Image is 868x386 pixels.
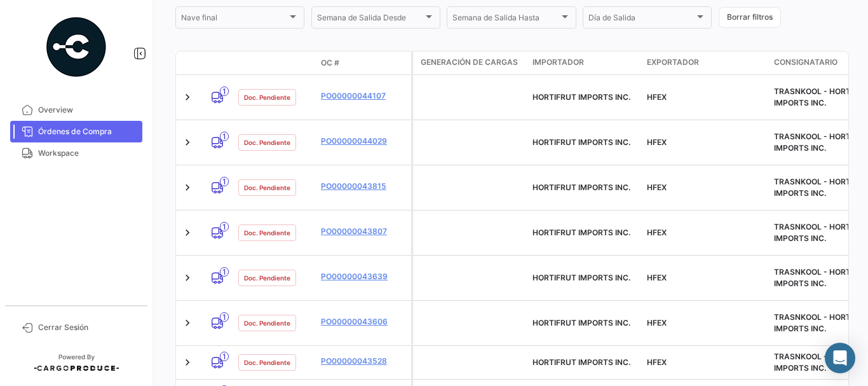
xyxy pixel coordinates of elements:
[38,126,137,137] span: Órdenes de Compra
[774,57,837,68] span: Consignatario
[233,58,316,68] datatable-header-cell: Estado Doc.
[181,91,194,104] a: Expand/Collapse Row
[532,273,630,282] span: HORTIFRUT IMPORTS INC.
[647,357,667,367] span: HFEX
[38,104,137,116] span: Overview
[527,52,642,74] datatable-header-cell: Importador
[413,52,527,74] datatable-header-cell: Generación de cargas
[181,317,194,329] a: Expand/Collapse Row
[244,183,290,193] span: Doc. Pendiente
[244,357,290,368] span: Doc. Pendiente
[588,15,695,24] span: Día de Salida
[10,121,142,142] a: Órdenes de Compra
[10,99,142,121] a: Overview
[647,228,667,237] span: HFEX
[647,183,667,192] span: HFEX
[647,318,667,327] span: HFEX
[321,355,406,367] a: PO00000043528
[181,181,194,194] a: Expand/Collapse Row
[220,177,229,186] span: 1
[38,322,137,333] span: Cerrar Sesión
[321,181,406,192] a: PO00000043815
[647,92,667,102] span: HFEX
[532,57,584,68] span: Importador
[647,57,699,68] span: Exportador
[181,356,194,369] a: Expand/Collapse Row
[647,273,667,282] span: HFEX
[321,316,406,327] a: PO00000043606
[44,15,108,79] img: powered-by.png
[244,318,290,328] span: Doc. Pendiente
[532,318,630,327] span: HORTIFRUT IMPORTS INC.
[321,135,406,147] a: PO00000044029
[220,86,229,96] span: 1
[220,222,229,231] span: 1
[181,136,194,149] a: Expand/Collapse Row
[321,90,406,102] a: PO00000044107
[647,137,667,147] span: HFEX
[220,267,229,277] span: 1
[321,57,339,69] span: OC #
[201,58,233,68] datatable-header-cell: Modo de Transporte
[321,226,406,237] a: PO00000043807
[220,352,229,361] span: 1
[532,92,630,102] span: HORTIFRUT IMPORTS INC.
[532,137,630,147] span: HORTIFRUT IMPORTS INC.
[317,15,423,24] span: Semana de Salida Desde
[421,57,518,68] span: Generación de cargas
[244,228,290,238] span: Doc. Pendiente
[10,142,142,164] a: Workspace
[181,15,287,24] span: Nave final
[220,132,229,141] span: 1
[316,52,411,74] datatable-header-cell: OC #
[38,148,137,159] span: Workspace
[642,52,769,74] datatable-header-cell: Exportador
[244,92,290,102] span: Doc. Pendiente
[719,7,781,28] button: Borrar filtros
[825,343,855,373] div: Abrir Intercom Messenger
[532,183,630,192] span: HORTIFRUT IMPORTS INC.
[181,272,194,284] a: Expand/Collapse Row
[220,312,229,322] span: 1
[532,228,630,237] span: HORTIFRUT IMPORTS INC.
[321,271,406,282] a: PO00000043639
[181,226,194,239] a: Expand/Collapse Row
[244,273,290,283] span: Doc. Pendiente
[244,137,290,148] span: Doc. Pendiente
[532,357,630,367] span: HORTIFRUT IMPORTS INC.
[452,15,559,24] span: Semana de Salida Hasta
